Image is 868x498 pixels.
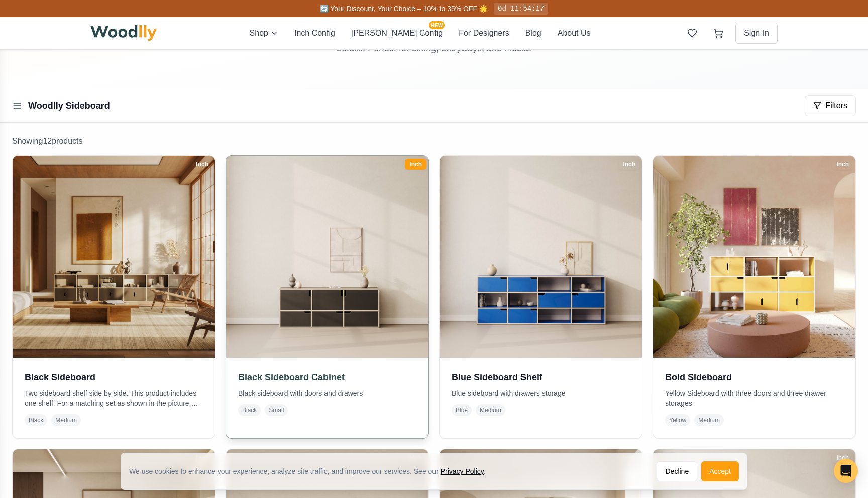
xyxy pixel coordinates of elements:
h3: Blue Sideboard Shelf [452,370,630,384]
div: Inch [618,452,640,463]
div: Inch [191,159,213,170]
div: Open Intercom Messenger [834,459,858,483]
div: Inch [405,452,426,463]
h3: Black Sideboard Cabinet [238,370,416,384]
div: 0d 11:54:17 [494,3,548,15]
span: Medium [51,414,81,426]
button: Blog [525,27,541,39]
div: Inch [191,452,213,463]
span: Black [25,414,47,426]
span: Medium [476,404,505,416]
h3: Bold Sideboard [665,370,843,384]
span: 🔄 Your Discount, Your Choice – 10% to 35% OFF 🌟 [320,5,488,13]
span: Blue [452,404,472,416]
img: Black Sideboard [13,156,215,358]
span: Filters [825,100,847,112]
p: Blue sideboard with drawers storage [452,388,630,398]
span: Black [238,404,261,416]
div: We use cookies to enhance your experience, analyze site traffic, and improve our services. See our . [129,466,494,476]
a: Woodlly Sideboard [28,101,110,111]
button: [PERSON_NAME] ConfigNEW [351,27,443,39]
img: Bold Sideboard [653,156,855,358]
h3: Black Sideboard [25,370,203,384]
p: Two sideboard shelf side by side. This product includes one shelf. For a matching set as shown in... [25,388,203,408]
div: Inch [618,159,640,170]
span: Medium [694,414,724,426]
div: Inch [832,159,853,170]
div: Inch [832,452,853,463]
p: Showing 12 product s [12,135,856,147]
span: Yellow [665,414,690,426]
button: Accept [701,461,739,481]
button: For Designers [459,27,509,39]
button: Shop [250,27,278,39]
img: Blue Sideboard Shelf [440,156,642,358]
p: Yellow Sideboard with three doors and three drawer storages [665,388,843,408]
img: Black Sideboard Cabinet [221,151,433,363]
p: Black sideboard with doors and drawers [238,388,416,398]
button: Filters [805,95,856,116]
a: Privacy Policy [441,467,484,475]
button: About Us [558,27,591,39]
button: Sign In [735,23,778,44]
div: Inch [405,159,426,170]
button: Decline [657,461,697,481]
span: Small [265,404,288,416]
span: NEW [429,21,445,29]
button: Inch Config [294,27,335,39]
img: Woodlly [90,25,157,41]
